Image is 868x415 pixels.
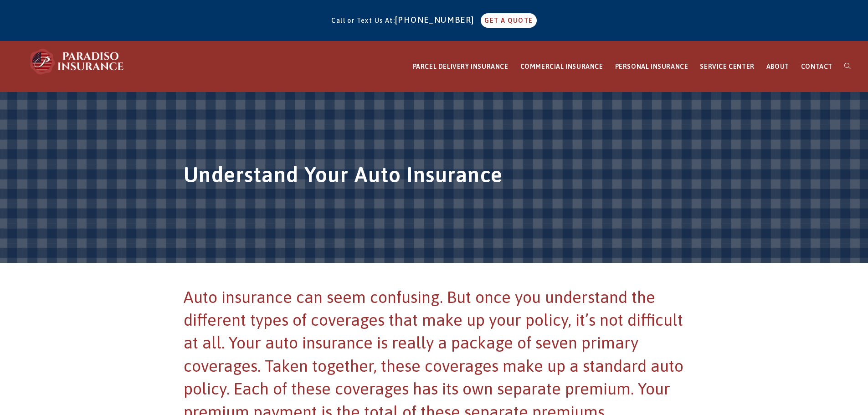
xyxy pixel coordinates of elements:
a: PARCEL DELIVERY INSURANCE [407,41,514,92]
span: ABOUT [766,63,789,70]
a: SERVICE CENTER [694,41,760,92]
img: Paradiso Insurance [27,48,128,75]
a: PERSONAL INSURANCE [609,41,694,92]
a: COMMERCIAL INSURANCE [514,41,609,92]
a: CONTACT [795,41,838,92]
span: PARCEL DELIVERY INSURANCE [413,63,508,70]
span: PERSONAL INSURANCE [615,63,688,70]
span: COMMERCIAL INSURANCE [520,63,603,70]
a: GET A QUOTE [481,13,536,28]
a: ABOUT [760,41,795,92]
a: [PHONE_NUMBER] [395,15,479,25]
span: SERVICE CENTER [700,63,754,70]
span: Call or Text Us At: [331,17,395,24]
span: CONTACT [801,63,832,70]
h1: Understand Your Auto Insurance [184,160,685,194]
